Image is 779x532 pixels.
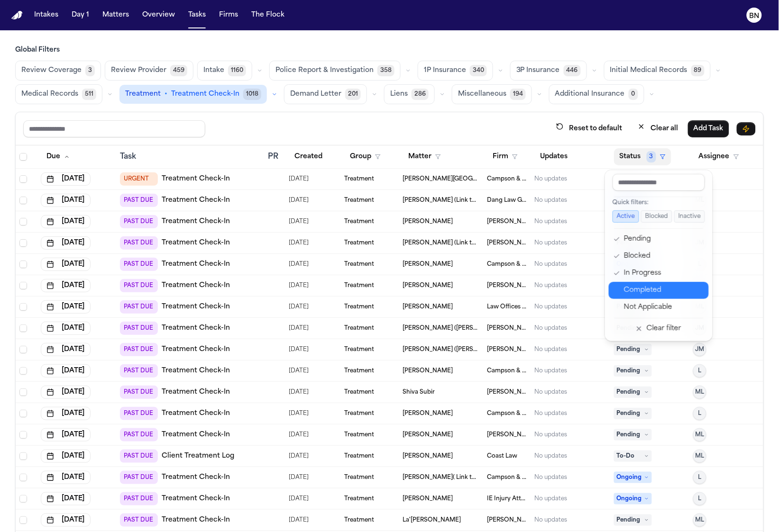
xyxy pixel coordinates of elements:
[674,210,705,223] button: Inactive
[624,251,704,262] div: Blocked
[647,323,681,334] div: Clear filter
[641,210,672,223] button: Blocked
[624,302,704,313] div: Not Applicable
[624,268,704,279] div: In Progress
[613,210,639,223] button: Active
[614,148,671,165] button: Status3
[613,199,705,207] div: Quick filters:
[605,170,713,341] div: Status3
[624,234,704,245] div: Pending
[624,285,704,296] div: Completed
